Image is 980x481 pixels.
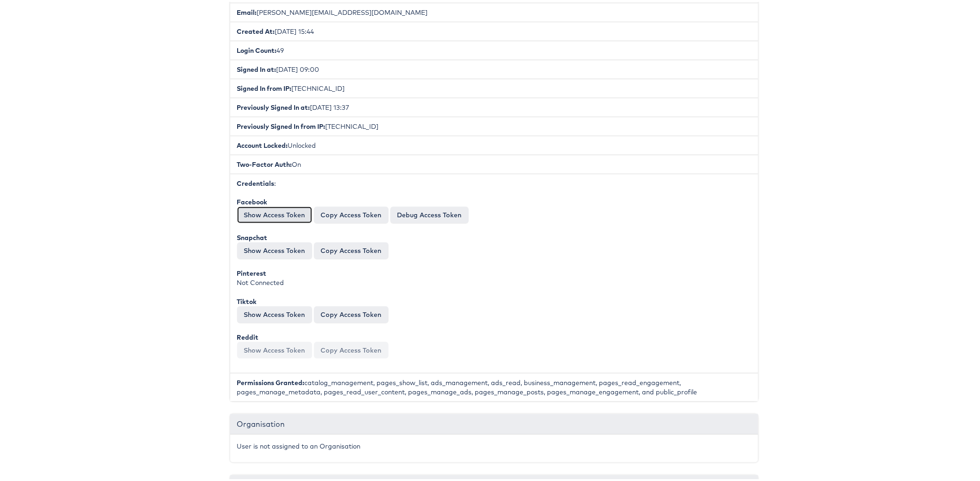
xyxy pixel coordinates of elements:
[230,77,758,96] li: [TECHNICAL_ID]
[237,44,277,53] b: Login Count:
[237,331,259,340] b: Reddit
[237,240,312,257] button: Show Access Token
[230,172,758,372] li: :
[390,205,469,222] a: Debug Access Token
[237,267,751,285] div: Not Connected
[314,304,389,321] button: Copy Access Token
[230,371,758,399] li: catalog_management, pages_show_list, ads_management, ads_read, business_management, pages_read_en...
[230,134,758,153] li: Unlocked
[237,82,292,91] b: Signed In from IP:
[237,440,751,449] p: User is not assigned to an Organisation
[314,205,389,222] button: Copy Access Token
[237,120,326,129] b: Previously Signed In from IP:
[237,158,292,167] b: Two-Factor Auth:
[230,20,758,39] li: [DATE] 15:44
[230,115,758,134] li: [TECHNICAL_ID]
[237,232,268,240] b: Snapchat
[237,377,305,385] b: Permissions Granted:
[230,39,758,58] li: 49
[237,304,312,321] button: Show Access Token
[237,296,257,304] b: Tiktok
[237,25,275,34] b: Created At:
[230,412,758,433] div: Organisation
[230,153,758,172] li: On
[230,1,758,20] li: [PERSON_NAME][EMAIL_ADDRESS][DOMAIN_NAME]
[237,6,257,15] b: Email:
[237,139,288,148] b: Account Locked:
[237,205,312,222] button: Show Access Token
[314,340,389,357] button: Copy Access Token
[237,267,267,276] b: Pinterest
[237,63,276,72] b: Signed In at:
[237,340,312,357] button: Show Access Token
[230,58,758,77] li: [DATE] 09:00
[230,96,758,115] li: [DATE] 13:37
[237,101,310,110] b: Previously Signed In at:
[237,177,275,186] b: Credentials
[237,196,268,204] b: Facebook
[314,240,389,257] button: Copy Access Token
